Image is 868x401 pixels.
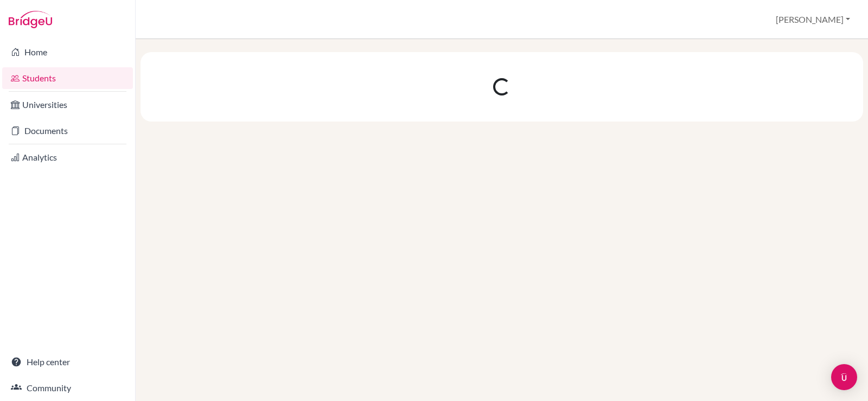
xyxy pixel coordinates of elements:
[9,11,52,28] img: Bridge-U
[2,147,133,168] a: Analytics
[2,41,133,63] a: Home
[2,94,133,116] a: Universities
[831,364,857,390] div: Open Intercom Messenger
[2,67,133,89] a: Students
[2,377,133,399] a: Community
[771,9,855,30] button: [PERSON_NAME]
[2,351,133,373] a: Help center
[2,120,133,142] a: Documents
